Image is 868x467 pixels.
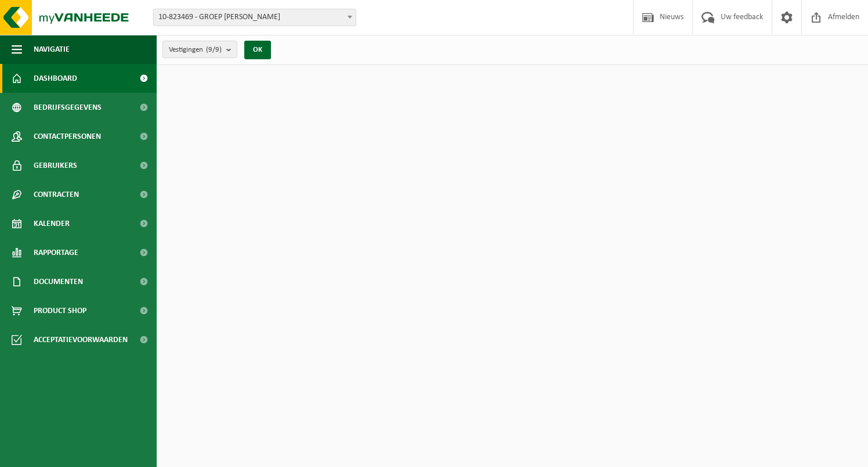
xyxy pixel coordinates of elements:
span: Gebruikers [34,151,77,180]
span: Rapportage [34,238,78,267]
span: Navigatie [34,35,70,64]
count: (9/9) [206,46,222,53]
button: OK [244,41,271,59]
span: Documenten [34,267,83,296]
span: Contracten [34,180,79,209]
span: 10-823469 - GROEP VICTOR PEETERS [153,9,356,26]
button: Vestigingen(9/9) [162,41,237,58]
span: 10-823469 - GROEP VICTOR PEETERS [154,9,356,26]
span: Product Shop [34,296,86,325]
span: Kalender [34,209,70,238]
span: Acceptatievoorwaarden [34,325,128,354]
span: Dashboard [34,64,77,93]
span: Vestigingen [169,41,222,59]
span: Contactpersonen [34,122,101,151]
span: Bedrijfsgegevens [34,93,102,122]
